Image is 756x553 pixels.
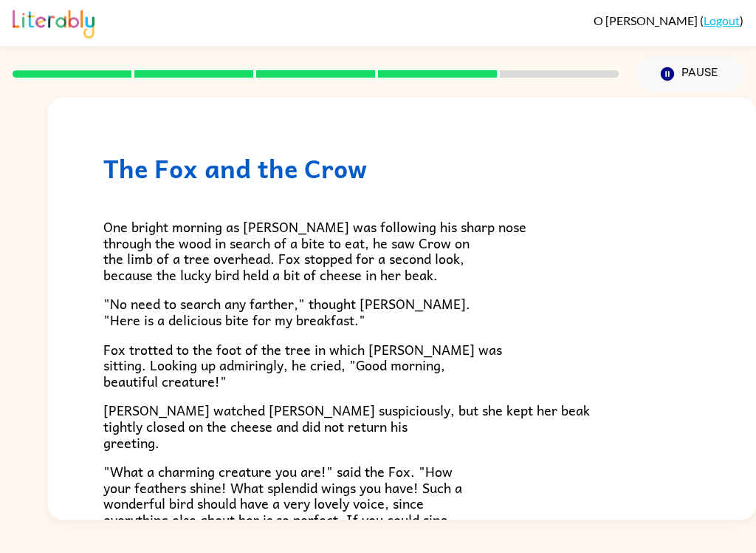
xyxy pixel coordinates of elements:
div: ( ) [594,13,743,27]
span: [PERSON_NAME] watched [PERSON_NAME] suspiciously, but she kept her beak tightly closed on the che... [103,399,590,452]
span: O [PERSON_NAME] [594,13,700,27]
a: Logout [704,13,740,27]
img: Literably [13,6,94,38]
span: "No need to search any farther," thought [PERSON_NAME]. "Here is a delicious bite for my breakfast." [103,293,470,330]
span: Fox trotted to the foot of the tree in which [PERSON_NAME] was sitting. Looking up admiringly, he... [103,339,502,392]
h1: The Fox and the Crow [103,153,701,183]
button: Pause [636,57,743,91]
span: One bright morning as [PERSON_NAME] was following his sharp nose through the wood in search of a ... [103,216,526,285]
